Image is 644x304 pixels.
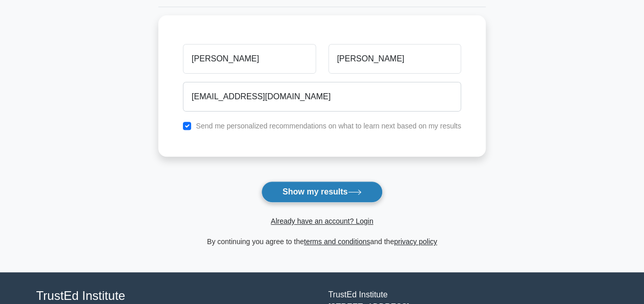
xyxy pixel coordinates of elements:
[183,44,316,74] input: First name
[261,181,382,203] button: Show my results
[271,217,373,225] a: Already have an account? Login
[328,44,461,74] input: Last name
[183,82,461,112] input: Email
[152,235,492,248] div: By continuing you agree to the and the
[304,237,370,246] a: terms and conditions
[394,237,437,246] a: privacy policy
[36,289,316,303] h4: TrustEd Institute
[196,122,461,130] label: Send me personalized recommendations on what to learn next based on my results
